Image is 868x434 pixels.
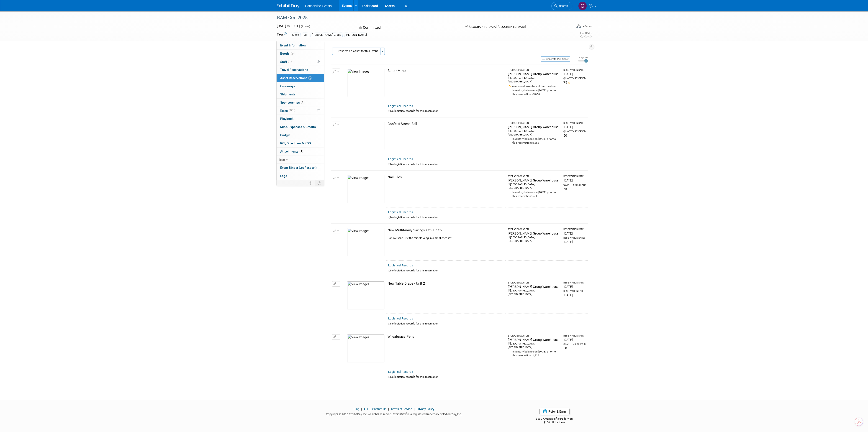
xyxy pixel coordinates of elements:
[347,228,385,256] img: View Images
[280,125,316,129] span: Misc. Expenses & Credits
[277,58,324,66] a: Staff2
[360,407,363,411] span: |
[563,178,586,183] div: [DATE]
[300,25,310,28] span: (2 days)
[545,24,592,31] div: Event Format
[508,334,559,337] div: Storage Location:
[508,190,559,198] div: Inventory balance on [DATE] prior to this reservation: 671
[280,141,311,145] span: ROI, Objectives & ROO
[388,104,413,108] a: Logistical Records
[347,175,385,203] img: View Images
[563,80,586,85] div: 75
[563,130,586,133] div: Quantity Reserved:
[563,236,586,240] div: Reservation Ends:
[508,88,559,96] div: Inventory balance on [DATE] prior to this reservation: -5,850
[280,109,295,112] span: Tasks
[580,32,592,34] div: Event Rating
[563,231,586,236] div: [DATE]
[280,68,308,71] span: Travel Reservations
[387,407,390,411] span: |
[563,240,586,244] div: [DATE]
[508,122,559,125] div: Storage Location:
[302,33,309,37] div: MF
[315,180,324,186] td: Toggle Event Tabs
[539,408,570,415] a: Refer & Earn
[391,407,412,411] a: Terms of Service
[508,228,559,231] div: Storage Location:
[582,25,592,28] div: In-Person
[369,407,372,411] span: |
[508,337,559,342] div: [PERSON_NAME] Group Warehouse
[388,228,504,233] div: New Multifamily 3-wings set - Unit 2
[508,231,559,236] div: [PERSON_NAME] Group Warehouse
[563,133,586,138] div: 50
[291,33,300,37] div: Client
[551,2,572,10] a: Search
[563,175,586,178] div: Reservation Date:
[277,24,300,28] span: [DATE] [DATE]
[508,183,559,190] div: [GEOGRAPHIC_DATA], [GEOGRAPHIC_DATA]
[518,421,591,424] div: $150 off for them.
[280,117,293,120] span: Playbook
[277,156,324,164] a: less
[388,109,586,113] div: No logistical records for this reservation.
[347,69,385,97] img: View Images
[563,183,586,186] div: Quantity Reserved:
[277,148,324,156] a: Attachments4
[508,72,559,76] div: [PERSON_NAME] Group Warehouse
[563,228,586,231] div: Reservation Date:
[388,162,586,166] div: No logistical records for this reservation.
[388,234,504,240] div: Can we send just the middle wing in a smaller case?
[277,82,324,90] a: Giveaways
[277,131,324,139] a: Budget
[277,90,324,98] a: Shipments
[300,150,303,153] span: 4
[388,264,413,267] a: Logistical Records
[288,60,292,63] span: 2
[280,43,306,47] span: Event Information
[576,24,581,28] img: Format-Inperson.png
[280,133,290,137] span: Budget
[280,52,294,55] span: Booth
[508,129,559,137] div: [GEOGRAPHIC_DATA], [GEOGRAPHIC_DATA]
[508,342,559,349] div: [GEOGRAPHIC_DATA], [GEOGRAPHIC_DATA]
[388,215,586,219] div: No logistical records for this reservation.
[563,69,586,72] div: Reservation Date:
[317,60,320,64] span: Potential Scheduling Conflict -- at least one attendee is tagged in another overlapping event.
[332,48,380,55] button: Reserve an Asset for this Event
[277,115,324,123] a: Playbook
[508,289,559,296] div: [GEOGRAPHIC_DATA], [GEOGRAPHIC_DATA]
[277,50,324,58] a: Booth
[563,343,586,346] div: Quantity Reserved:
[275,14,565,22] div: BAM Con 2025
[344,33,368,37] div: [PERSON_NAME]
[557,4,568,8] span: Search
[508,349,559,357] div: Inventory balance on [DATE] prior to this reservation: 1,528
[541,56,570,62] button: Generate Pull Sheet
[277,32,287,37] td: Tags
[364,407,368,411] a: API
[305,4,332,8] span: Conservice Events
[277,172,324,180] a: Logs
[388,317,413,320] a: Logistical Records
[508,175,559,178] div: Storage Location:
[301,101,304,104] span: 1
[388,69,504,73] div: Butter Mints
[280,174,287,178] span: Logs
[406,412,407,415] sup: ®
[518,414,591,424] div: $500 Amazon gift card for you,
[563,284,586,289] div: [DATE]
[311,33,343,37] div: [PERSON_NAME] Group
[277,99,324,107] a: Sponsorships1
[508,125,559,129] div: [PERSON_NAME] Group Warehouse
[388,322,586,326] div: No logistical records for this reservation.
[277,4,300,8] img: ExhibitDay
[347,281,385,310] img: View Images
[388,269,586,273] div: No logistical records for this reservation.
[563,337,586,342] div: [DATE]
[277,139,324,147] a: ROI, Objectives & ROO
[289,109,295,112] span: 50%
[280,166,317,169] span: Event Binder (.pdf export)
[277,123,324,131] a: Misc. Expenses & Credits
[388,122,504,126] div: Confetti Stress Ball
